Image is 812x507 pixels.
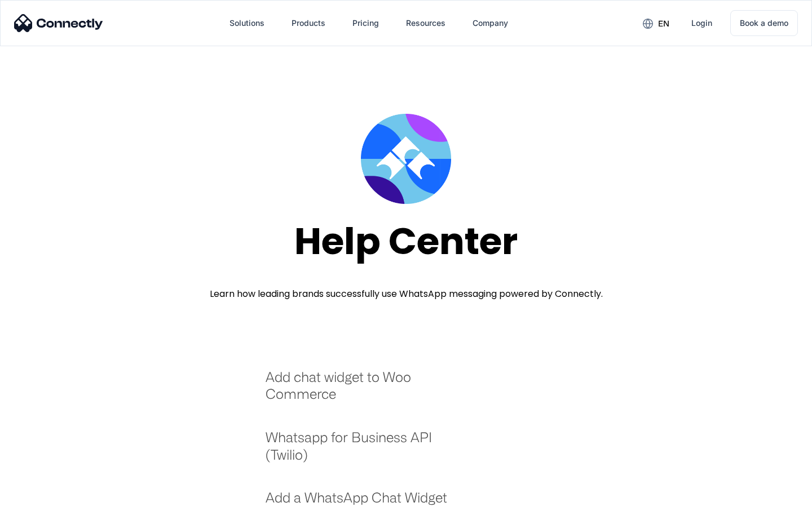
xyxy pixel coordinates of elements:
[266,429,462,474] a: Whatsapp for Business API (Twilio)
[266,368,462,414] a: Add chat widget to Woo Commerce
[230,15,264,31] div: Solutions
[691,15,712,31] div: Login
[210,287,603,301] div: Learn how leading brands successfully use WhatsApp messaging powered by Connectly.
[23,487,68,503] ul: Language list
[658,16,669,32] div: en
[406,15,445,31] div: Resources
[343,10,388,37] a: Pricing
[14,14,103,32] img: Connectly Logo
[352,15,379,31] div: Pricing
[294,221,518,262] div: Help Center
[682,10,721,37] a: Login
[730,10,798,36] a: Book a demo
[473,15,508,31] div: Company
[292,15,325,31] div: Products
[11,487,68,503] aside: Language selected: English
